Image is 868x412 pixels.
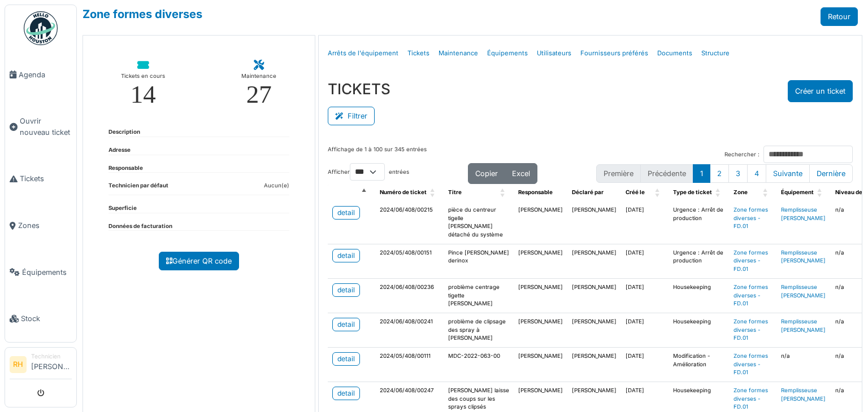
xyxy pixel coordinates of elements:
[337,285,355,295] div: detail
[532,40,576,67] a: Utilisateurs
[108,146,131,155] dt: Adresse
[328,107,375,125] button: Filtrer
[621,201,669,244] td: [DATE]
[337,354,355,364] div: detail
[567,278,621,313] td: [PERSON_NAME]
[673,189,712,195] span: Type de ticket
[83,7,202,21] a: Zone formes diverses
[621,347,669,382] td: [DATE]
[781,318,826,333] a: Remplisseuse [PERSON_NAME]
[403,40,434,67] a: Tickets
[626,189,645,195] span: Créé le
[5,296,76,343] a: Stock
[781,387,826,402] a: Remplisseuse [PERSON_NAME]
[781,284,826,299] a: Remplisseuse [PERSON_NAME]
[332,206,360,220] a: detail
[5,98,76,156] a: Ouvrir nouveau ticket
[766,164,810,183] button: Next
[653,40,697,67] a: Documents
[20,116,72,137] span: Ouvrir nouveau ticket
[241,71,276,82] div: Maintenance
[724,151,759,159] label: Rechercher :
[781,249,826,264] a: Remplisseuse [PERSON_NAME]
[621,313,669,347] td: [DATE]
[18,220,72,231] span: Zones
[380,189,427,195] span: Numéro de ticket
[655,184,662,201] span: Créé le: Activate to sort
[20,173,72,184] span: Tickets
[108,182,168,195] dt: Technicien par défaut
[159,252,239,270] a: Générer QR code
[5,249,76,296] a: Équipements
[514,244,567,278] td: [PERSON_NAME]
[430,184,437,201] span: Numéro de ticket: Activate to sort
[337,208,355,218] div: detail
[375,347,444,382] td: 2024/05/408/00111
[332,249,360,262] a: detail
[131,82,156,107] div: 14
[444,347,514,382] td: MDC-2022-063-00
[468,163,505,184] button: Copier
[5,202,76,249] a: Zones
[337,319,355,330] div: detail
[567,313,621,347] td: [PERSON_NAME]
[776,347,831,382] td: n/a
[734,387,768,410] a: Zone formes diverses - FD.01
[500,184,507,201] span: Titre: Activate to sort
[781,189,814,195] span: Équipement
[332,283,360,297] a: detail
[19,69,72,80] span: Agenda
[734,318,768,341] a: Zone formes diverses - FD.01
[809,164,853,183] button: Last
[514,347,567,382] td: [PERSON_NAME]
[518,189,553,195] span: Responsable
[514,313,567,347] td: [PERSON_NAME]
[350,163,385,181] select: Afficherentrées
[781,207,826,221] a: Remplisseuse [PERSON_NAME]
[763,184,770,201] span: Zone: Activate to sort
[444,313,514,347] td: problème de clipsage des spray à [PERSON_NAME]
[108,128,140,137] dt: Description
[728,164,748,183] button: 3
[444,201,514,244] td: pièce du centreur tigelle [PERSON_NAME] détaché du système
[5,51,76,98] a: Agenda
[31,352,72,376] li: [PERSON_NAME]
[332,352,360,366] a: detail
[821,7,858,26] a: Retour
[567,201,621,244] td: [PERSON_NAME]
[232,51,286,116] a: Maintenance 27
[328,80,390,98] h3: TICKETS
[734,249,768,272] a: Zone formes diverses - FD.01
[108,222,172,231] dt: Données de facturation
[375,278,444,313] td: 2024/06/408/00236
[434,40,483,67] a: Maintenance
[747,164,766,183] button: 4
[328,146,427,163] div: Affichage de 1 à 100 sur 345 entrées
[21,313,72,324] span: Stock
[328,163,409,181] label: Afficher entrées
[10,356,27,373] li: RH
[31,352,72,361] div: Technicien
[483,40,532,67] a: Équipements
[121,71,165,82] div: Tickets en cours
[112,51,174,116] a: Tickets en cours 14
[734,189,748,195] span: Zone
[375,244,444,278] td: 2024/05/408/00151
[596,164,853,183] nav: pagination
[734,353,768,375] a: Zone formes diverses - FD.01
[475,169,498,178] span: Copier
[669,313,729,347] td: Housekeeping
[669,278,729,313] td: Housekeeping
[669,201,729,244] td: Urgence : Arrêt de production
[572,189,604,195] span: Déclaré par
[621,244,669,278] td: [DATE]
[669,347,729,382] td: Modification - Amélioration
[715,184,722,201] span: Type de ticket: Activate to sort
[693,164,710,183] button: 1
[788,80,853,102] button: Créer un ticket
[817,184,824,201] span: Équipement: Activate to sort
[710,164,729,183] button: 2
[108,164,143,173] dt: Responsable
[567,347,621,382] td: [PERSON_NAME]
[621,278,669,313] td: [DATE]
